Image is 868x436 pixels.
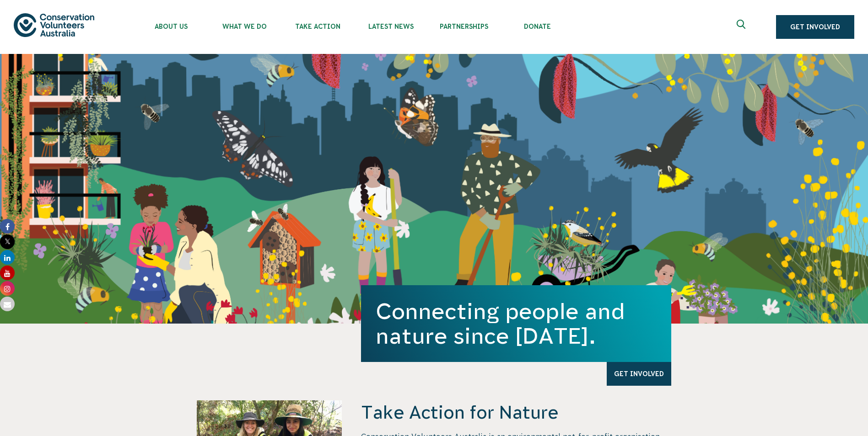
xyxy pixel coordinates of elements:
span: Donate [501,23,574,30]
span: Expand search box [737,20,748,34]
img: logo.svg [14,13,94,37]
h4: Take Action for Nature [361,400,671,424]
span: Latest News [354,23,427,30]
span: Partnerships [427,23,501,30]
span: About Us [135,23,208,30]
h1: Connecting people and nature since [DATE]. [376,299,657,348]
span: Take Action [281,23,354,30]
button: Expand search box Close search box [731,16,753,38]
a: Get Involved [607,362,671,386]
span: What We Do [208,23,281,30]
a: Get Involved [776,15,854,39]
